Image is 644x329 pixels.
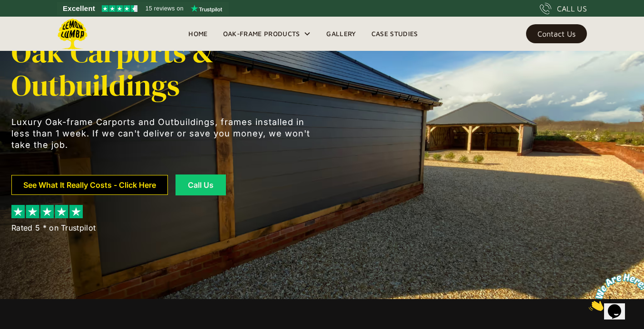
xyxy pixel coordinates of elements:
span: 15 reviews on [146,3,184,14]
div: Oak-Frame Products [215,17,319,51]
div: Contact Us [537,30,576,37]
span: 1 [4,4,8,12]
h1: Oak Carports & Outbuildings [11,36,316,102]
span: Excellent [63,3,95,14]
div: Call Us [187,181,214,189]
a: Home [181,27,215,41]
a: Contact Us [526,24,587,43]
div: CALL US [557,3,587,14]
img: Chat attention grabber [4,4,63,41]
img: Trustpilot 4.5 stars [102,5,137,12]
a: See What It Really Costs - Click Here [11,175,168,195]
img: Trustpilot logo [191,5,222,12]
a: Case Studies [364,27,426,41]
a: Call Us [176,174,226,195]
iframe: chat widget [585,270,644,315]
a: CALL US [540,3,587,14]
p: Luxury Oak-frame Carports and Outbuildings, frames installed in less than 1 week. If we can't del... [11,116,316,151]
a: Gallery [319,27,363,41]
div: Rated 5 * on Trustpilot [11,222,96,233]
a: See Lemon Lumba reviews on Trustpilot [57,2,229,15]
div: Oak-Frame Products [223,28,300,39]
